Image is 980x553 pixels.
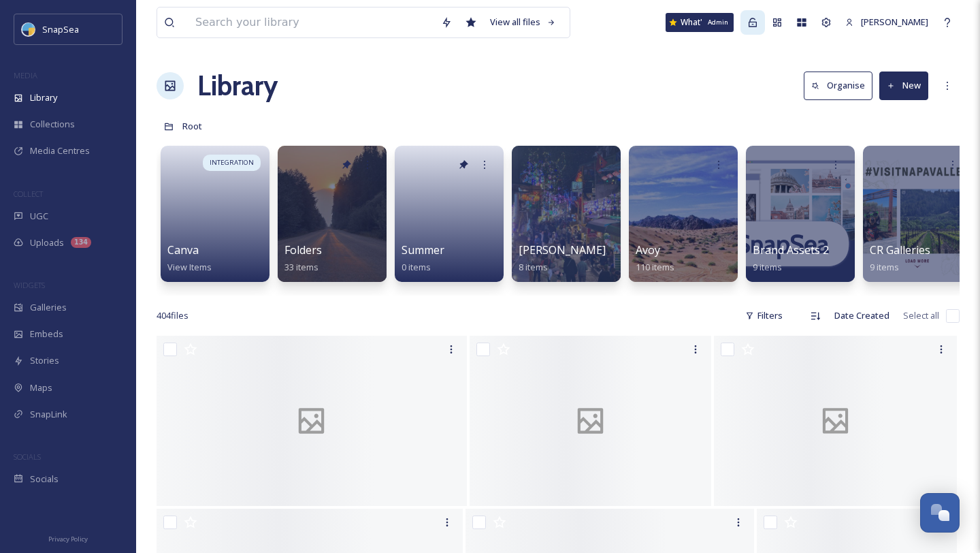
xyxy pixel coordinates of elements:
a: INTEGRATIONCanvaView Items [157,139,274,282]
span: Avoy [636,242,660,257]
span: Root [182,120,202,132]
span: SOCIALS [14,452,41,462]
span: CR Galleries [870,242,930,257]
span: Canva [167,242,199,257]
div: Date Created [828,302,896,329]
span: 8 items [519,261,548,273]
span: 0 items [402,261,431,273]
span: Privacy Policy [48,535,88,543]
span: COLLECT [14,189,43,199]
span: Summer [402,242,444,257]
a: Folders33 items [284,244,322,273]
a: View all files [483,9,563,35]
div: 134 [71,237,91,248]
img: snapsea-logo.png [22,22,35,36]
span: SnapSea [42,23,79,35]
span: [PERSON_NAME] [519,242,606,257]
span: MEDIA [14,70,37,80]
span: Brand Assets 2 [753,242,829,257]
a: [PERSON_NAME] [838,9,935,35]
a: Summer0 items [402,244,444,273]
span: [PERSON_NAME] [861,16,928,28]
a: What's New [666,13,734,32]
span: Library [30,91,57,104]
span: 110 items [636,261,674,273]
a: CR Galleries9 items [870,244,930,273]
button: Open Chat [920,493,960,533]
a: Avoy110 items [636,244,674,273]
a: Root [182,118,202,134]
span: UGC [30,210,48,223]
div: Admin [702,15,734,30]
span: Embeds [30,328,63,341]
div: Filters [738,302,789,329]
span: Maps [30,381,52,394]
a: Admin [740,10,765,35]
span: Collections [30,118,75,131]
span: 404 file s [157,309,189,322]
span: WIDGETS [14,280,45,290]
a: [PERSON_NAME]8 items [519,244,606,273]
span: 9 items [870,261,899,273]
a: Library [197,65,278,106]
span: 33 items [284,261,318,273]
a: Brand Assets 29 items [753,244,829,273]
span: Select all [903,309,939,322]
button: Organise [804,72,872,99]
span: 9 items [753,261,782,273]
span: Folders [284,242,322,257]
span: Uploads [30,236,64,249]
a: Privacy Policy [48,530,88,546]
span: Media Centres [30,144,90,157]
a: Organise [804,72,879,99]
span: View Items [167,261,212,273]
span: Socials [30,473,59,486]
span: Galleries [30,301,67,314]
button: New [879,72,928,99]
span: INTEGRATION [210,158,254,168]
input: Search your library [189,7,434,37]
span: SnapLink [30,408,67,421]
span: Stories [30,354,59,367]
